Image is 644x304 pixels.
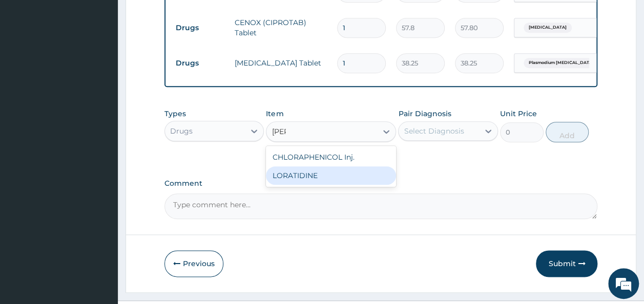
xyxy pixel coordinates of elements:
[524,58,614,68] span: Plasmodium [MEDICAL_DATA] witho...
[404,126,464,136] div: Select Diagnosis
[59,89,141,192] span: We're online!
[19,51,41,77] img: d_794563401_company_1708531726252_794563401
[266,108,283,119] label: Item
[546,122,589,142] button: Add
[53,57,172,71] div: Chat with us now
[5,199,195,234] textarea: Type your message and hit 'Enter'
[168,5,193,30] div: Minimize live chat window
[170,126,193,136] div: Drugs
[164,179,598,188] label: Comment
[266,148,396,166] div: CHLORAPHENICOL Inj.
[266,166,396,185] div: LORATIDINE
[230,53,332,73] td: [MEDICAL_DATA] Tablet
[524,23,572,33] span: [MEDICAL_DATA]
[164,250,223,277] button: Previous
[398,108,451,119] label: Pair Diagnosis
[230,12,332,43] td: CENOX (CIPROTAB) Tablet
[500,108,537,119] label: Unit Price
[536,250,597,277] button: Submit
[164,110,186,118] label: Types
[171,18,230,37] td: Drugs
[171,54,230,73] td: Drugs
